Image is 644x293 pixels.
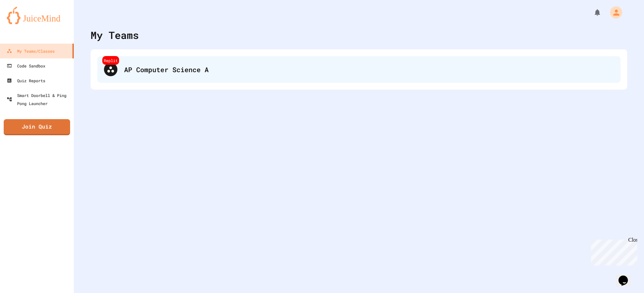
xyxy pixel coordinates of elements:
iframe: chat widget [616,266,637,286]
a: Join Quiz [4,119,70,135]
iframe: chat widget [588,237,637,265]
div: My Teams/Classes [7,47,55,55]
div: My Teams [91,28,139,43]
div: Code Sandbox [7,62,45,70]
div: Quiz Reports [7,77,45,85]
div: Chat with us now!Close [3,3,46,43]
div: AP Computer Science A [124,64,614,75]
div: My Notifications [581,7,603,18]
div: Smart Doorbell & Ping Pong Launcher [7,91,71,107]
div: Replit [102,56,119,65]
img: logo-orange.svg [7,7,67,24]
div: ReplitAP Computer Science A [97,56,621,83]
div: My Account [603,5,624,20]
